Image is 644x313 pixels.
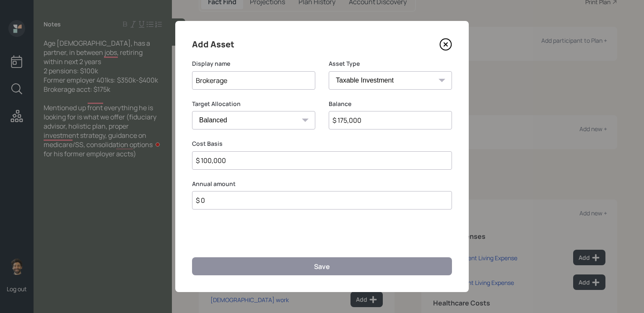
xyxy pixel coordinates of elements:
label: Asset Type [329,59,452,68]
label: Display name [192,59,315,68]
label: Annual amount [192,180,452,188]
label: Target Allocation [192,100,315,108]
h4: Add Asset [192,38,234,51]
label: Balance [329,100,452,108]
button: Save [192,257,452,275]
label: Cost Basis [192,140,452,148]
div: Save [314,262,330,271]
